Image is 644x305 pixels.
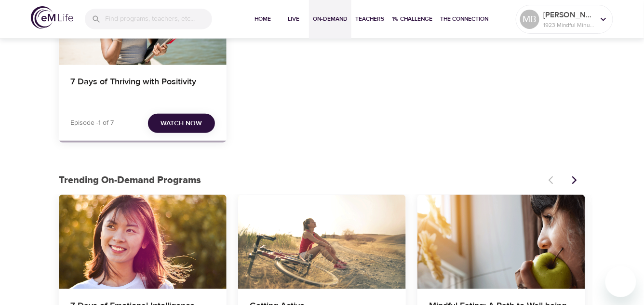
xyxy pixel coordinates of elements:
[355,14,384,24] span: Teachers
[392,14,432,24] span: 1% Challenge
[440,14,488,24] span: The Connection
[59,173,543,187] p: Trending On-Demand Programs
[31,6,73,29] img: logo
[161,118,202,130] span: Watch Now
[417,195,585,289] button: Mindful Eating: A Path to Well-being
[605,266,636,297] iframe: Button to launch messaging window
[564,170,585,191] button: Next items
[282,14,305,24] span: Live
[520,10,539,29] div: MB
[313,14,348,24] span: On-Demand
[238,195,406,289] button: Getting Active
[148,114,215,133] button: Watch Now
[543,9,594,21] p: [PERSON_NAME]
[70,118,114,128] p: Episode -1 of 7
[59,195,227,289] button: 7 Days of Emotional Intelligence
[105,9,212,29] input: Find programs, teachers, etc...
[543,21,594,29] p: 1923 Mindful Minutes
[70,77,215,100] h4: 7 Days of Thriving with Positivity
[251,14,274,24] span: Home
